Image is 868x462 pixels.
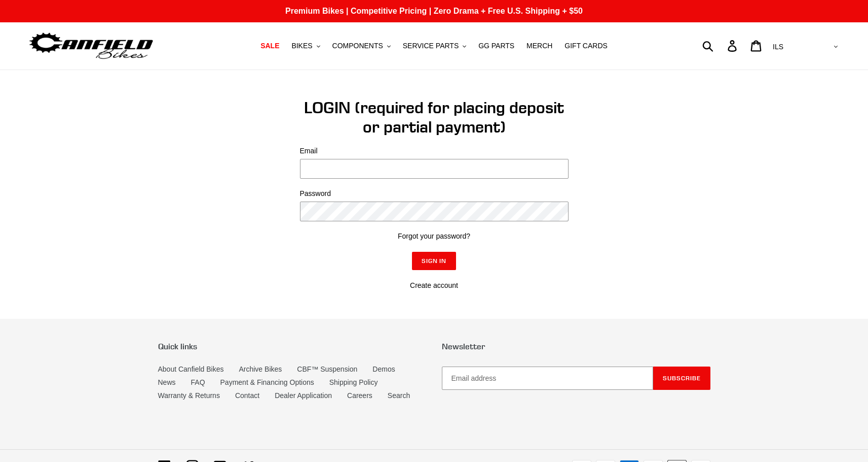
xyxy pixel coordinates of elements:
[442,342,710,351] p: Newsletter
[260,42,279,50] span: SALE
[255,39,284,53] a: SALE
[372,365,395,373] a: Demos
[478,42,514,50] span: GG PARTS
[412,252,457,270] input: Sign In
[403,42,459,50] span: SERVICE PARTS
[398,232,470,240] a: Forgot your password?
[286,39,325,53] button: BIKES
[158,391,220,400] a: Warranty & Returns
[300,188,569,199] label: Password
[220,378,314,386] a: Payment & Financing Options
[442,367,653,390] input: Email address
[297,365,357,373] a: CBF™ Suspension
[239,365,282,373] a: Archive Bikes
[300,98,569,137] h1: LOGIN (required for placing deposit or partial payment)
[158,342,427,351] p: Quick links
[410,281,458,289] a: Create account
[559,39,613,53] a: GIFT CARDS
[398,39,471,53] button: SERVICE PARTS
[526,42,552,50] span: MERCH
[300,146,569,156] label: Email
[327,39,396,53] button: COMPONENTS
[329,378,378,386] a: Shipping Policy
[347,391,372,400] a: Careers
[28,30,155,62] img: Canfield Bikes
[332,42,383,50] span: COMPONENTS
[158,378,176,386] a: News
[653,367,710,390] button: Subscribe
[191,378,205,386] a: FAQ
[388,391,410,400] a: Search
[473,39,519,53] a: GG PARTS
[235,391,259,400] a: Contact
[521,39,557,53] a: MERCH
[663,374,701,382] span: Subscribe
[291,42,312,50] span: BIKES
[275,391,332,400] a: Dealer Application
[708,35,734,57] input: Search
[564,42,608,50] span: GIFT CARDS
[158,365,224,373] a: About Canfield Bikes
